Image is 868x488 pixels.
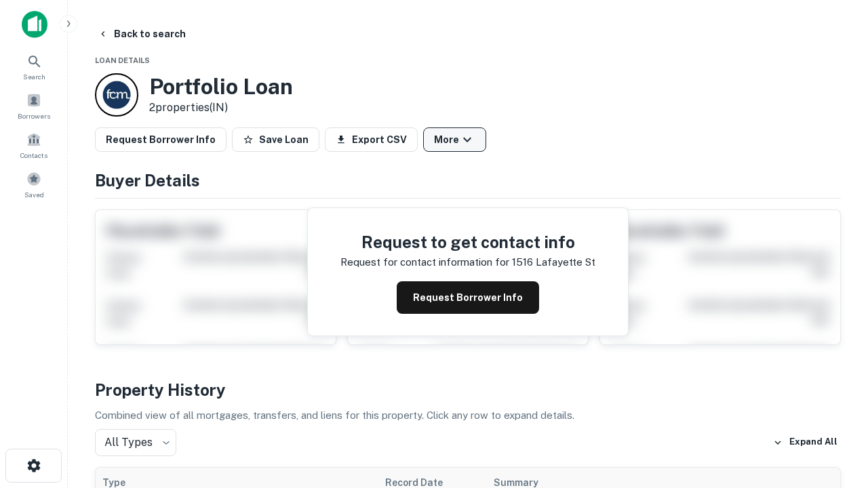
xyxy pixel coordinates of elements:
a: Search [4,48,64,85]
span: Contacts [20,150,47,161]
h3: Portfolio Loan [149,74,293,100]
button: More [423,127,486,152]
button: Export CSV [325,127,418,152]
span: Saved [24,189,44,200]
img: capitalize-icon.png [22,11,47,38]
a: Borrowers [4,87,64,124]
span: Search [23,71,45,82]
p: 1516 lafayette st [512,254,595,270]
a: Contacts [4,127,64,163]
iframe: Chat Widget [800,336,868,401]
h4: Request to get contact info [340,230,595,254]
button: Request Borrower Info [397,281,539,314]
a: Saved [4,166,64,203]
button: Back to search [92,22,191,46]
div: All Types [95,429,176,456]
p: Request for contact information for [340,254,509,270]
h4: Buyer Details [95,168,841,192]
button: Request Borrower Info [95,127,226,152]
button: Save Loan [232,127,319,152]
p: Combined view of all mortgages, transfers, and liens for this property. Click any row to expand d... [95,407,841,424]
span: Loan Details [95,56,150,64]
span: Borrowers [18,110,50,121]
p: 2 properties (IN) [149,100,293,116]
h4: Property History [95,378,841,402]
button: Expand All [770,432,841,453]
